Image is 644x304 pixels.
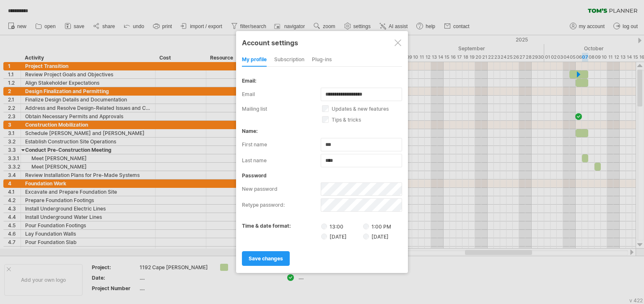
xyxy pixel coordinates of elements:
label: mailing list [242,106,322,112]
label: time & date format: [242,223,291,229]
div: name: [242,128,402,134]
input: 1:00 PM [363,223,369,229]
input: [DATE] [321,234,327,239]
label: email [242,88,321,101]
label: 13:00 [321,223,362,230]
label: last name [242,154,321,167]
span: save changes [249,255,283,262]
label: 1:00 PM [363,223,391,230]
div: password [242,172,402,179]
div: Plug-ins [312,53,332,67]
label: retype password: [242,198,321,212]
label: [DATE] [321,233,362,240]
input: [DATE] [363,234,369,239]
div: Account settings [242,35,402,50]
label: [DATE] [363,234,389,240]
label: first name [242,138,321,151]
div: email: [242,78,402,84]
div: subscription [274,53,304,67]
div: my profile [242,53,267,67]
label: tips & tricks [322,117,412,123]
input: 13:00 [321,223,327,229]
label: updates & new features [322,106,412,112]
a: save changes [242,251,290,266]
label: new password [242,182,321,196]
